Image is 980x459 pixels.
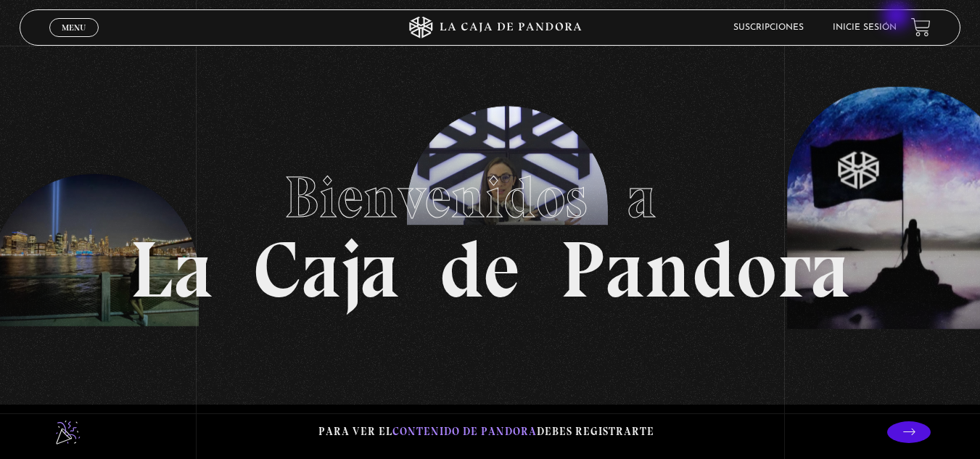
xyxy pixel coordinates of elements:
span: Menu [62,23,86,32]
a: Suscripciones [733,23,804,32]
span: Cerrar [57,35,91,45]
a: Inicie sesión [833,23,897,32]
p: Para ver el debes registrarte [318,422,654,442]
span: Bienvenidos a [284,162,696,232]
a: View your shopping cart [911,17,931,37]
span: contenido de Pandora [392,425,537,438]
h1: La Caja de Pandora [130,150,850,310]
